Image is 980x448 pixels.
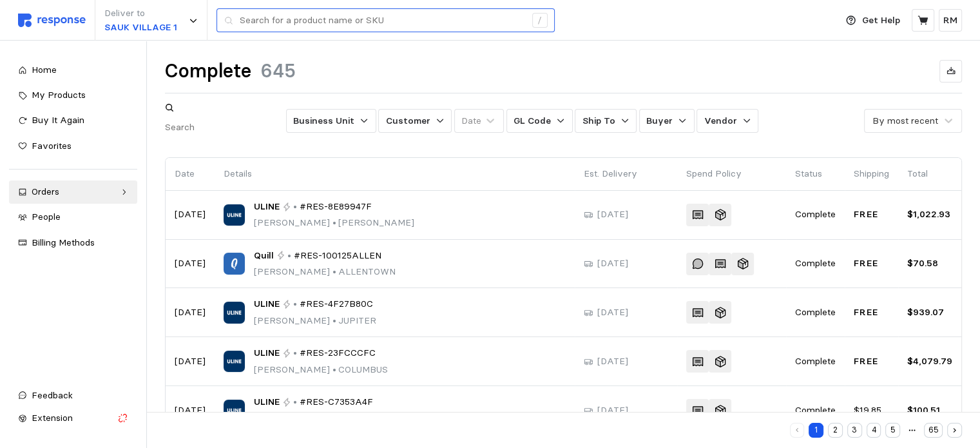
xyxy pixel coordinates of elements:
[224,167,566,181] p: Details
[300,346,376,360] span: #RES-23FCCCFC
[9,231,137,255] a: Billing Methods
[293,297,297,311] p: •
[872,114,938,128] div: By most recent
[686,167,777,181] p: Spend Policy
[9,109,137,132] a: Buy It Again
[704,114,737,128] p: Vendor
[254,249,274,263] span: Quill
[254,297,280,311] span: ULINE
[254,395,280,409] span: ULINE
[9,135,137,158] a: Favorites
[293,114,354,128] p: Business Unit
[854,167,889,181] p: Shipping
[330,364,338,375] span: •
[104,6,177,21] p: Deliver to
[854,208,889,222] p: Free
[9,59,137,82] a: Home
[294,249,381,263] span: #RES-100125ALLEN
[862,14,900,28] p: Get Help
[9,407,137,430] button: Extension
[907,355,952,369] p: $4,079.79
[175,404,206,418] p: [DATE]
[293,200,297,214] p: •
[795,355,836,369] p: Complete
[582,114,615,128] p: Ship To
[514,114,551,128] p: GL Code
[175,355,206,369] p: [DATE]
[646,114,673,128] p: Buyer
[924,423,943,438] button: 65
[597,306,628,320] p: [DATE]
[293,395,297,409] p: •
[104,21,177,35] p: SAUK VILLAGE 1
[175,257,206,271] p: [DATE]
[506,109,573,133] button: GL Code
[795,167,836,181] p: Status
[175,208,206,222] p: [DATE]
[854,404,889,418] p: $19.85
[32,237,95,248] span: Billing Methods
[597,404,628,418] p: [DATE]
[32,185,115,199] div: Orders
[9,206,137,229] a: People
[795,404,836,418] p: Complete
[378,109,452,133] button: Customer
[224,204,245,226] img: ULINE
[300,200,372,214] span: #RES-8E89947F
[461,114,481,128] div: Date
[18,14,86,27] img: svg%3e
[260,59,296,84] h1: 645
[254,314,376,328] p: [PERSON_NAME] JUPITER
[300,297,373,311] span: #RES-4F27B80C
[175,167,206,181] p: Date
[9,384,137,407] button: Feedback
[907,167,952,181] p: Total
[224,351,245,372] img: ULINE
[330,217,338,228] span: •
[254,265,396,279] p: [PERSON_NAME] ALLENTOWN
[885,423,900,438] button: 5
[224,253,245,274] img: Quill
[32,114,84,126] span: Buy It Again
[240,9,525,32] input: Search for a product name or SKU
[165,116,283,139] input: Search
[847,423,862,438] button: 3
[867,423,881,438] button: 4
[330,266,338,277] span: •
[165,59,251,84] h1: Complete
[32,64,57,75] span: Home
[300,395,373,409] span: #RES-C7353A4F
[697,109,758,133] button: Vendor
[293,346,297,360] p: •
[175,306,206,320] p: [DATE]
[828,423,843,438] button: 2
[254,216,414,230] p: [PERSON_NAME] [PERSON_NAME]
[939,9,962,32] button: RM
[597,355,628,369] p: [DATE]
[287,249,291,263] p: •
[795,306,836,320] p: Complete
[795,208,836,222] p: Complete
[795,257,836,271] p: Complete
[854,355,889,369] p: Free
[224,400,245,421] img: ULINE
[286,109,376,133] button: Business Unit
[330,315,338,326] span: •
[254,200,280,214] span: ULINE
[907,306,952,320] p: $939.07
[9,84,137,107] a: My Products
[9,180,137,204] a: Orders
[32,412,73,424] span: Extension
[907,404,952,418] p: $100.51
[32,389,73,401] span: Feedback
[907,208,952,222] p: $1,022.93
[854,257,889,271] p: Free
[386,114,430,128] p: Customer
[597,208,628,222] p: [DATE]
[224,302,245,323] img: ULINE
[584,167,668,181] p: Est. Delivery
[532,13,548,28] div: /
[254,346,280,360] span: ULINE
[943,14,957,28] p: RM
[809,423,823,438] button: 1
